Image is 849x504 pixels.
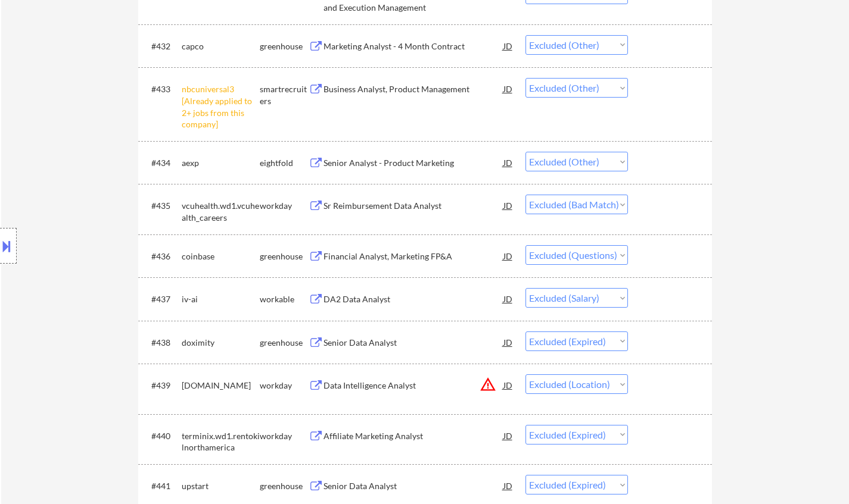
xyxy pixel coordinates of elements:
[260,293,309,305] div: workable
[182,157,260,169] div: aexp
[260,480,309,492] div: greenhouse
[260,380,309,392] div: workday
[260,251,309,262] div: greenhouse
[502,475,514,496] div: JD
[260,157,309,169] div: eightfold
[324,337,503,349] div: Senior Data Analyst
[260,83,309,107] div: smartrecruiters
[502,288,514,309] div: JD
[182,380,260,392] div: [DOMAIN_NAME]
[182,251,260,262] div: coinbase
[151,40,172,52] div: #432
[502,152,514,173] div: JD
[151,480,172,492] div: #441
[182,293,260,305] div: iv-ai
[502,425,514,446] div: JD
[502,374,514,396] div: JD
[182,200,260,223] div: vcuhealth.wd1.vcuhealth_careers
[182,480,260,492] div: upstart
[480,376,496,393] button: warning_amber
[260,337,309,349] div: greenhouse
[502,35,514,57] div: JD
[324,480,503,492] div: Senior Data Analyst
[324,157,503,169] div: Senior Analyst - Product Marketing
[182,83,260,130] div: nbcuniversal3 [Already applied to 2+ jobs from this company]
[324,200,503,212] div: Sr Reimbursement Data Analyst
[260,430,309,442] div: workday
[502,331,514,353] div: JD
[151,430,172,442] div: #440
[182,40,260,52] div: capco
[324,251,503,262] div: Financial Analyst, Marketing FP&A
[260,40,309,52] div: greenhouse
[324,430,503,442] div: Affiliate Marketing Analyst
[502,195,514,216] div: JD
[502,245,514,267] div: JD
[324,293,503,305] div: DA2 Data Analyst
[324,380,503,392] div: Data Intelligence Analyst
[182,430,260,453] div: terminix.wd1.rentokilnorthamerica
[182,337,260,349] div: doximity
[324,40,503,52] div: Marketing Analyst - 4 Month Contract
[260,200,309,212] div: workday
[502,78,514,99] div: JD
[324,83,503,95] div: Business Analyst, Product Management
